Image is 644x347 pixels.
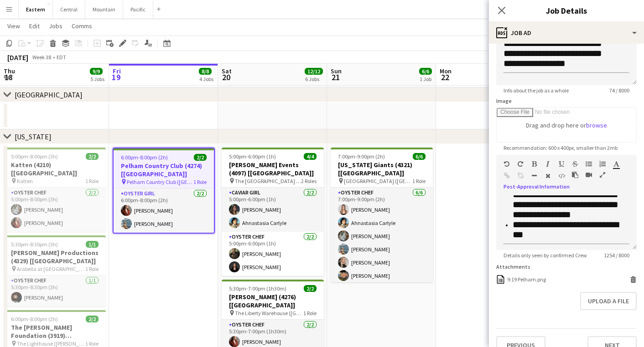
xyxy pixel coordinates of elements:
span: 74 / 8000 [602,87,637,94]
span: Thu [4,67,15,75]
span: 1 Role [193,179,207,185]
span: 2/2 [194,154,207,161]
span: 5:30pm-7:00pm (1h30m) [229,285,286,292]
button: Insert video [586,171,592,179]
button: Text Color [613,160,619,168]
span: 22 [438,72,452,82]
span: Jobs [49,22,62,30]
app-job-card: 5:00pm-6:00pm (1h)4/4[PERSON_NAME] Events (4097) [[GEOGRAPHIC_DATA]] The [GEOGRAPHIC_DATA] ([GEOG... [222,148,324,276]
span: Info about the job as a whole [496,87,576,94]
div: Job Ad [489,22,644,44]
span: 19 [111,72,121,82]
h3: [US_STATE] Giants (4321) [[GEOGRAPHIC_DATA]] [331,161,433,177]
div: 6 Jobs [305,76,322,82]
span: 4/4 [304,153,317,160]
span: 7:00pm-9:00pm (2h) [338,153,385,160]
h3: Pelham Country Club (4274) [[GEOGRAPHIC_DATA]] [114,162,214,178]
span: 6:00pm-8:00pm (2h) [121,154,168,161]
app-card-role: Oyster Chef1/15:30pm-8:30pm (3h)[PERSON_NAME] [4,276,106,306]
a: View [4,20,24,32]
app-job-card: 5:00pm-8:00pm (3h)2/2Katten (4210) [[GEOGRAPHIC_DATA]] Katten1 RoleOyster Chef2/25:00pm-8:00pm (3... [4,148,106,232]
button: HTML Code [558,172,565,179]
span: Comms [72,22,92,30]
span: 18 [2,72,15,82]
div: [US_STATE] [15,132,52,141]
app-card-role: Oyster Chef2/25:00pm-6:00pm (1h)[PERSON_NAME][PERSON_NAME] [222,232,324,276]
app-card-role: Oyster Chef6/67:00pm-9:00pm (2h)[PERSON_NAME]Ahnastasia Carlyle[PERSON_NAME][PERSON_NAME][PERSON_... [331,188,433,285]
span: The Liberty Warehouse ([GEOGRAPHIC_DATA], [GEOGRAPHIC_DATA]) [235,310,303,316]
span: 1 Role [85,340,99,347]
button: Fullscreen [599,171,606,179]
span: 5:00pm-8:00pm (3h) [11,153,58,160]
button: Strikethrough [572,160,578,168]
h3: Job Details [489,5,644,16]
span: 1 Role [85,178,99,184]
span: 1 Role [85,265,99,272]
span: 2/2 [86,153,99,160]
span: Week 38 [30,54,53,61]
h3: [PERSON_NAME] (4276) [[GEOGRAPHIC_DATA]] [222,293,324,309]
span: 6:00pm-8:00pm (2h) [11,316,58,322]
span: The [GEOGRAPHIC_DATA] ([GEOGRAPHIC_DATA], [GEOGRAPHIC_DATA]) [235,178,301,184]
h3: Katten (4210) [[GEOGRAPHIC_DATA]] [4,161,106,177]
div: [DATE] [7,53,28,62]
span: 21 [329,72,342,82]
button: Clear Formatting [545,172,551,179]
h3: [PERSON_NAME] Events (4097) [[GEOGRAPHIC_DATA]] [222,161,324,177]
span: 1 Role [303,310,317,316]
a: Jobs [45,20,66,32]
div: [GEOGRAPHIC_DATA] [15,90,83,99]
button: Paste as plain text [572,171,578,179]
button: Eastern [19,0,53,18]
button: Undo [504,160,510,168]
app-card-role: Caviar Girl2/25:00pm-6:00pm (1h)[PERSON_NAME]Ahnastasia Carlyle [222,188,324,232]
a: Comms [68,20,96,32]
span: 2 Roles [301,178,317,184]
button: Bold [531,160,537,168]
app-card-role: Oyster Girl2/26:00pm-8:00pm (2h)[PERSON_NAME][PERSON_NAME] [114,189,214,233]
span: 1 Role [412,178,426,184]
span: 5:00pm-6:00pm (1h) [229,153,276,160]
span: Mon [440,67,452,75]
button: Central [53,0,85,18]
span: 2/2 [86,316,99,322]
button: Horizontal Line [531,172,537,179]
h3: The [PERSON_NAME] Foundation (3919) [[GEOGRAPHIC_DATA]] [4,323,106,340]
h3: [PERSON_NAME] Productions (4329) [[GEOGRAPHIC_DATA]] [4,249,106,265]
div: EDT [57,54,66,61]
div: 1 Job [420,76,431,82]
span: Edit [29,22,40,30]
span: View [7,22,20,30]
div: 9:19 Pelham.png [507,276,546,283]
span: Sat [222,67,232,75]
span: The Lighthouse ([PERSON_NAME]) [17,340,85,347]
button: Upload a file [580,292,637,310]
span: 1254 / 8000 [597,252,637,259]
span: Recommendation: 600 x 400px, smaller than 2mb [496,144,625,151]
span: 5:30pm-8:30pm (3h) [11,241,58,248]
button: Unordered List [586,160,592,168]
span: Sun [331,67,342,75]
span: Fri [113,67,121,75]
span: 1/1 [86,241,99,248]
span: 6/6 [419,68,432,75]
span: 12/12 [305,68,323,75]
span: Details only seen by confirmed Crew [496,252,594,259]
div: 7:00pm-9:00pm (2h)6/6[US_STATE] Giants (4321) [[GEOGRAPHIC_DATA]] [GEOGRAPHIC_DATA] ([GEOGRAPHIC_... [331,148,433,282]
span: 8/8 [199,68,212,75]
span: [GEOGRAPHIC_DATA] ([GEOGRAPHIC_DATA], [GEOGRAPHIC_DATA]) [344,178,412,184]
span: Katten [17,178,33,184]
app-job-card: 6:00pm-8:00pm (2h)2/2Pelham Country Club (4274) [[GEOGRAPHIC_DATA]] Pelham Country Club ([GEOGRAP... [113,148,215,234]
button: Pacific [123,0,153,18]
button: Underline [558,160,565,168]
button: Ordered List [599,160,606,168]
span: 20 [220,72,232,82]
app-card-role: Oyster Chef2/25:00pm-8:00pm (3h)[PERSON_NAME][PERSON_NAME] [4,188,106,232]
button: Redo [517,160,524,168]
div: 5 Jobs [90,76,104,82]
app-job-card: 5:30pm-8:30pm (3h)1/1[PERSON_NAME] Productions (4329) [[GEOGRAPHIC_DATA]] Arabella at [GEOGRAPHIC... [4,235,106,306]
